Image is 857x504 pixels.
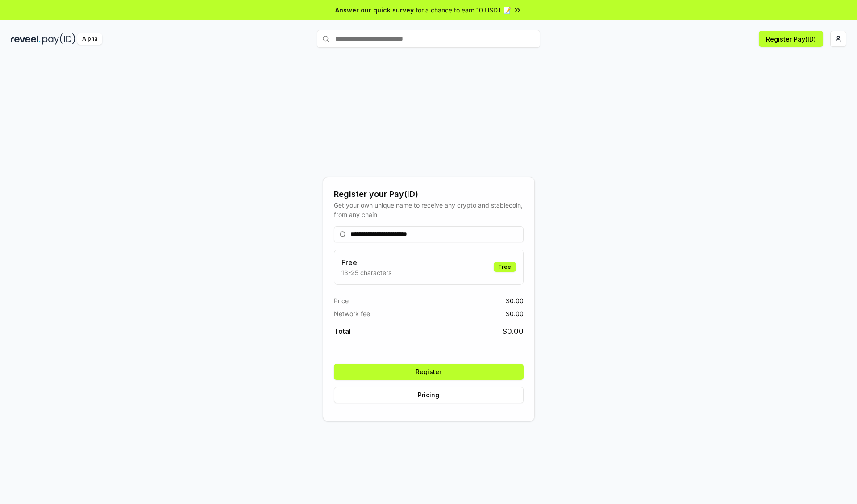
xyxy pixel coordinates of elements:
[334,296,349,305] span: Price
[341,268,391,277] p: 13-25 characters
[503,326,524,337] span: $ 0.00
[11,33,41,45] img: reveel_dark
[335,5,414,15] span: Answer our quick survey
[77,33,102,45] div: Alpha
[759,31,823,47] button: Register Pay(ID)
[506,309,524,318] span: $ 0.00
[341,257,391,268] h3: Free
[334,200,524,219] div: Get your own unique name to receive any crypto and stablecoin, from any chain
[494,262,516,272] div: Free
[334,188,524,200] div: Register your Pay(ID)
[416,5,511,15] span: for a chance to earn 10 USDT 📝
[334,364,524,380] button: Register
[42,33,75,45] img: pay_id
[334,387,524,403] button: Pricing
[506,296,524,305] span: $ 0.00
[334,309,370,318] span: Network fee
[334,326,351,337] span: Total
